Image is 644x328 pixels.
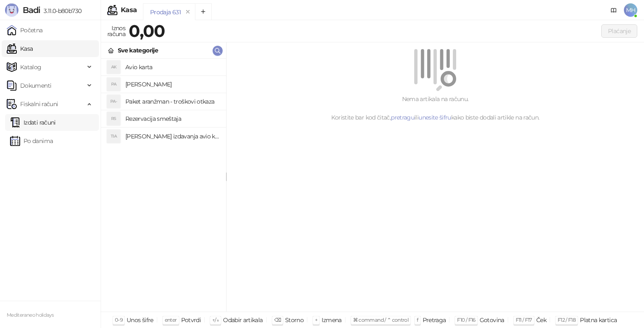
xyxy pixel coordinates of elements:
button: remove [182,8,193,16]
span: f [417,317,418,323]
div: AK [107,60,120,74]
div: RS [107,112,120,125]
div: Potvrdi [181,315,201,325]
div: grid [101,59,226,312]
div: Sve kategorije [118,46,158,55]
a: unesite šifru [418,114,451,121]
span: Katalog [20,59,42,75]
span: Badi [23,5,40,15]
div: Pretraga [423,315,446,325]
span: F12 / F18 [558,317,576,323]
div: PA [107,78,120,91]
div: Odabir artikala [223,315,262,325]
h4: Rezervacija smeštaja [125,112,219,125]
span: F10 / F16 [457,317,475,323]
div: Storno [285,315,304,325]
div: TIA [107,130,120,143]
span: MH [624,3,637,17]
a: Dokumentacija [607,3,621,17]
a: Kasa [7,40,33,57]
span: Fiskalni računi [20,96,58,112]
h4: [PERSON_NAME] [125,78,219,91]
span: ↑/↓ [212,317,219,323]
div: Gotovina [480,315,504,325]
div: PA- [107,95,120,108]
a: Izdati računi [10,114,56,131]
span: ⌘ command / ⌃ control [353,317,409,323]
div: Platna kartica [580,315,617,325]
div: Unos šifre [127,315,153,325]
div: Nema artikala na računu. Koristite bar kod čitač, ili kako biste dodali artikle na račun. [236,94,634,122]
button: Add tab [195,3,212,20]
span: F11 / F17 [516,317,532,323]
span: ⌫ [274,317,281,323]
a: pretragu [391,114,414,121]
span: + [315,317,317,323]
span: 0-9 [115,317,122,323]
button: Plaćanje [601,24,637,38]
div: Ček [536,315,546,325]
a: Po danima [10,133,53,149]
a: Početna [7,22,43,39]
img: Logo [5,3,18,17]
div: Izmena [322,315,341,325]
span: 3.11.0-b80b730 [40,7,81,15]
div: Kasa [121,7,137,13]
h4: [PERSON_NAME] izdavanja avio karta [125,130,219,143]
div: Prodaja 631 [150,8,181,17]
strong: 0,00 [129,21,165,41]
span: Dokumenti [20,77,51,94]
span: enter [165,317,177,323]
small: Mediteraneo holidays [7,312,54,318]
h4: Avio karta [125,60,219,74]
h4: Paket aranžman - troškovi otkaza [125,95,219,108]
div: Iznos računa [106,23,127,39]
